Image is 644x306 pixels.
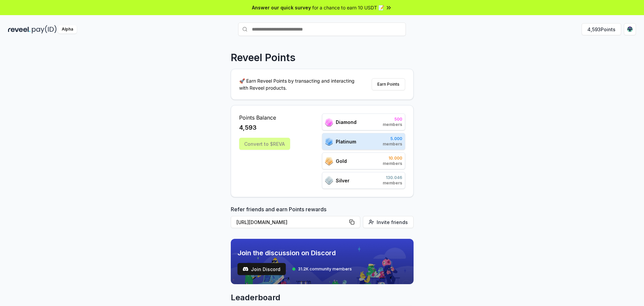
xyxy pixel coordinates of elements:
span: Join the discussion on Discord [237,248,352,258]
span: Points Balance [239,114,290,122]
div: Alpha [58,25,77,34]
span: Platinum [336,138,356,145]
span: Join Discord [251,266,280,273]
img: ranks_icon [325,118,333,126]
span: 4,593 [239,123,257,132]
span: 130.046 [383,175,402,180]
span: Answer our quick survey [252,4,311,11]
img: ranks_icon [325,137,333,146]
span: Leaderboard [231,292,414,303]
button: 4,593Points [582,23,621,35]
p: Reveel Points [231,51,296,63]
img: test [243,266,248,272]
img: ranks_icon [325,176,333,185]
span: Silver [336,177,350,184]
span: 10.000 [383,156,402,161]
span: 500 [383,117,402,122]
span: Diamond [336,119,357,126]
p: 🚀 Earn Reveel Points by transacting and interacting with Reveel products. [239,77,360,91]
span: 31.2K community members [298,266,352,272]
span: members [383,180,402,186]
span: Invite friends [377,219,408,226]
img: reveel_dark [8,25,31,34]
button: [URL][DOMAIN_NAME] [231,216,360,228]
button: Earn Points [372,78,405,90]
button: Join Discord [237,263,286,275]
div: Refer friends and earn Points rewards [231,205,414,231]
span: 5.000 [383,136,402,141]
button: Invite friends [363,216,414,228]
span: members [383,141,402,147]
span: members [383,122,402,127]
span: members [383,161,402,166]
img: pay_id [32,25,57,34]
span: for a chance to earn 10 USDT 📝 [312,4,384,11]
img: discord_banner [231,239,414,284]
a: testJoin Discord [237,263,286,275]
img: ranks_icon [325,157,333,165]
span: Gold [336,158,347,165]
